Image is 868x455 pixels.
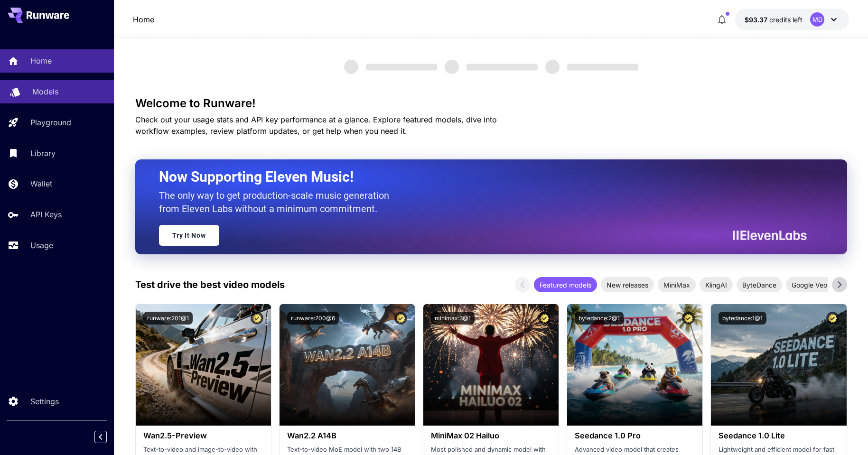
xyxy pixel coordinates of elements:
h3: Seedance 1.0 Lite [719,431,839,440]
h3: MiniMax 02 Hailuo [431,431,551,440]
button: $93.37079MD [735,9,849,30]
div: $93.37079 [745,15,803,25]
img: alt [423,304,559,426]
img: alt [711,304,846,426]
button: Certified Model – Vetted for best performance and includes a commercial license. [251,312,263,325]
button: Certified Model – Vetted for best performance and includes a commercial license. [682,312,695,325]
a: Home [133,14,154,25]
span: credits left [769,16,803,24]
button: Certified Model – Vetted for best performance and includes a commercial license. [538,312,551,325]
p: Library [30,148,56,159]
button: runware:200@6 [287,312,339,325]
div: MD [810,12,824,27]
h3: Wan2.5-Preview [143,431,263,440]
p: Models [32,86,58,97]
span: KlingAI [700,280,733,290]
p: Settings [30,396,59,407]
img: alt [136,304,271,426]
div: Collapse sidebar [102,428,114,446]
h3: Seedance 1.0 Pro [575,431,695,440]
span: Google Veo [786,280,833,290]
p: The only way to get production-scale music generation from Eleven Labs without a minimum commitment. [159,189,396,215]
span: $93.37 [745,16,769,24]
p: Playground [30,117,71,128]
p: Test drive the best video models [135,278,285,292]
button: bytedance:1@1 [719,312,766,325]
button: bytedance:2@1 [575,312,624,325]
h3: Welcome to Runware! [135,97,847,110]
span: Check out your usage stats and API key performance at a glance. Explore featured models, dive int... [135,115,497,136]
h2: Now Supporting Eleven Music! [159,168,800,186]
div: KlingAI [700,277,733,292]
button: Collapse sidebar [94,431,107,443]
span: Featured models [534,280,597,290]
button: minimax:3@1 [431,312,475,325]
nav: breadcrumb [133,14,154,25]
div: New releases [601,277,654,292]
p: Usage [30,240,53,251]
p: API Keys [30,209,62,220]
button: runware:201@1 [143,312,193,325]
div: MiniMax [658,277,696,292]
img: alt [280,304,415,426]
span: MiniMax [658,280,696,290]
h3: Wan2.2 A14B [287,431,407,440]
button: Certified Model – Vetted for best performance and includes a commercial license. [826,312,839,325]
p: Home [30,55,52,66]
div: Featured models [534,277,597,292]
div: ByteDance [737,277,782,292]
span: New releases [601,280,654,290]
button: Certified Model – Vetted for best performance and includes a commercial license. [394,312,407,325]
span: ByteDance [737,280,782,290]
img: alt [567,304,702,426]
div: Google Veo [786,277,833,292]
p: Wallet [30,178,52,189]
